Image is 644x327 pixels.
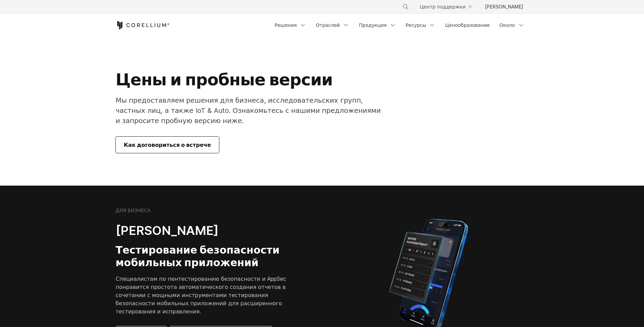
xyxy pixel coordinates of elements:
[116,21,170,29] a: Главная страница Corellium
[275,22,297,29] font: Решения
[271,19,528,31] div: Меню навигации
[400,1,412,13] button: Искать
[359,22,386,29] font: Продукция
[499,22,515,29] font: Около
[116,244,290,269] h3: Тестирование безопасности мобильных приложений
[116,137,219,153] a: Как договориться о встрече
[394,1,528,13] div: Меню навигации
[406,22,426,29] font: Ресурсы
[124,141,211,149] span: Как договориться о встрече
[116,223,290,238] h2: [PERSON_NAME]
[420,3,465,10] font: Центр поддержки
[479,1,529,13] a: [PERSON_NAME]
[116,95,386,126] p: Мы предоставляем решения для бизнеса, исследовательских групп, частных лиц, а также IoT & Auto. О...
[441,19,494,31] a: Ценообразование
[116,69,386,90] h1: Цены и пробные версии
[316,22,340,29] font: Отраслей
[116,207,151,213] h6: ДЛЯ БИЗНЕСА
[116,275,290,315] p: Специалистам по пентестированию безопасности и AppSec понравится простота автоматического создани...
